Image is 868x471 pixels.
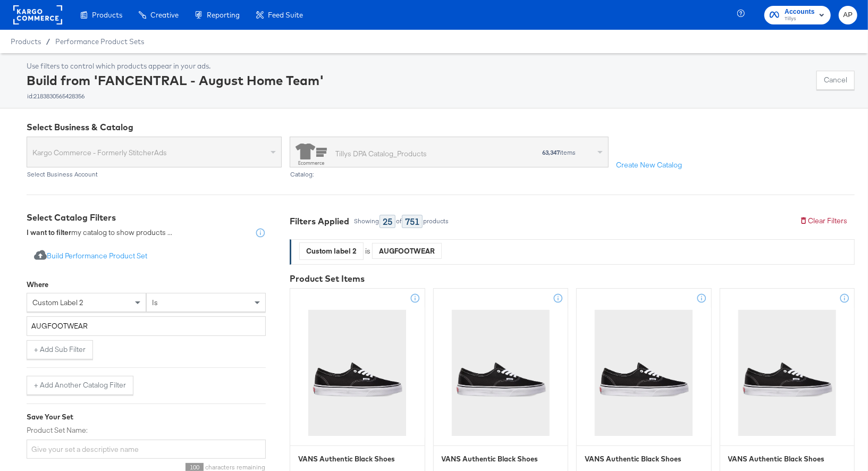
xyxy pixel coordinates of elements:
div: Where [27,280,48,290]
div: Build from 'FANCENTRAL - August Home Team' [27,71,324,100]
div: Tillys DPA Catalog_Products [335,148,427,159]
label: Product Set Name: [27,425,266,435]
div: of [395,217,402,225]
input: Give your set a descriptive name [27,440,266,459]
span: Kargo Commerce - Formerly StitcherAds [32,144,268,162]
div: id: 2183830565428356 [27,92,324,100]
input: Enter a value for your filter [27,316,266,336]
div: products [423,217,449,225]
span: VANS Authentic Black Shoes [442,454,538,464]
div: Filters Applied [290,215,349,228]
span: Creative [150,11,179,19]
div: AUGFOOTWEAR [373,243,441,259]
div: characters remaining [27,463,266,471]
span: is [152,298,158,307]
div: Select Catalog Filters [27,212,266,224]
div: Select Business Account [27,171,282,178]
span: Products [11,37,41,46]
span: 100 [186,463,204,471]
button: AccountsTillys [764,6,831,24]
div: Save Your Set [27,412,266,422]
div: is [364,246,372,256]
button: AP [839,6,857,24]
div: items [490,149,576,156]
div: Product Set Items [290,273,855,285]
div: 751 [402,215,423,228]
button: Cancel [816,71,855,90]
span: / [41,37,55,46]
span: Reporting [207,11,240,19]
span: AP [843,9,853,21]
span: Accounts [785,6,815,18]
strong: I want to filter [27,228,71,237]
button: + Add Sub Filter [27,340,93,359]
span: Tillys [785,15,815,23]
div: Custom label 2 [300,243,363,259]
span: VANS Authentic Black Shoes [728,454,825,464]
button: Clear Filters [792,212,855,231]
div: my catalog to show products ... [27,228,172,238]
div: Catalog: [290,171,609,178]
span: Products [92,11,122,19]
span: Feed Suite [268,11,303,19]
div: Select Business & Catalog [27,121,855,133]
span: VANS Authentic Black Shoes [585,454,681,464]
strong: 63,347 [542,148,560,156]
button: Create New Catalog [609,156,689,175]
div: Use filters to control which products appear in your ads. [27,61,324,71]
button: Build Performance Product Set [27,247,155,266]
div: 25 [380,215,395,228]
button: + Add Another Catalog Filter [27,376,133,395]
span: custom label 2 [32,298,83,307]
a: Performance Product Sets [55,37,144,46]
div: Showing [353,217,380,225]
span: VANS Authentic Black Shoes [298,454,395,464]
